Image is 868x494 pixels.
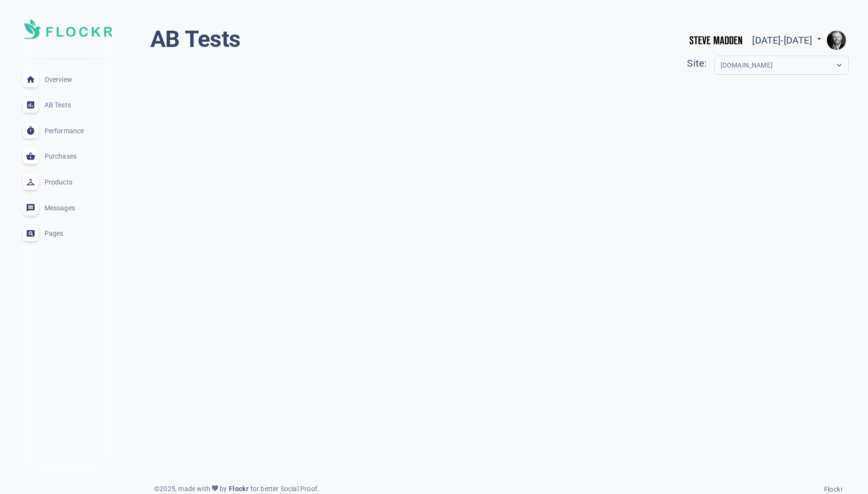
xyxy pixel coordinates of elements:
a: Products [8,169,127,195]
a: Overview [8,67,127,92]
a: Messages [8,195,127,221]
a: AB Tests [8,92,127,118]
span: favorite [211,484,219,492]
a: Performance [8,118,127,144]
a: Flockr [824,483,843,494]
a: Pages [8,220,127,246]
span: Flockr [824,485,843,493]
img: stevemadden [687,25,744,55]
h1: AB Tests [150,25,240,54]
a: Purchases [8,144,127,170]
img: Soft UI Logo [23,19,112,39]
span: [DATE] - [DATE] [752,34,824,46]
img: e9922e3fc00dd5316fa4c56e6d75935f [827,31,846,50]
span: Flockr [227,485,250,493]
div: Site: [687,56,714,71]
